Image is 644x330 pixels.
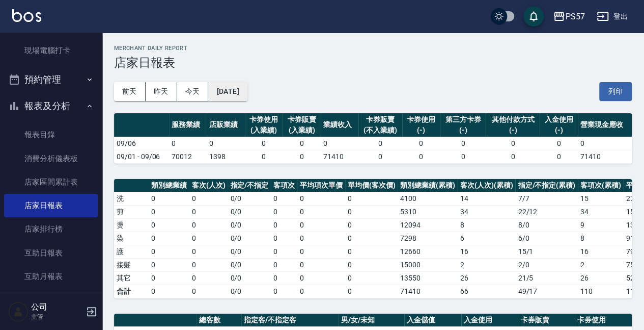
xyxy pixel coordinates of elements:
[169,113,207,137] th: 服務業績
[549,6,589,27] button: PS57
[114,285,149,298] td: 合計
[578,113,632,137] th: 營業現金應收
[486,150,540,163] td: 0
[4,288,98,312] a: 互助排行榜
[440,137,486,150] td: 0
[4,194,98,217] a: 店家日報表
[271,245,297,258] td: 0
[228,258,271,271] td: 0 / 0
[197,314,241,327] th: 總客數
[228,245,271,258] td: 0 / 0
[488,114,537,125] div: 其他付款方式
[599,82,632,101] button: 列印
[4,241,98,265] a: 互助日報表
[228,232,271,245] td: 0 / 0
[358,150,402,163] td: 0
[578,285,624,298] td: 110
[593,7,632,26] button: 登出
[189,258,228,271] td: 0
[114,56,632,70] h3: 店家日報表
[189,285,228,298] td: 0
[189,192,228,205] td: 0
[442,125,483,136] div: (-)
[523,6,544,27] button: save
[4,170,98,194] a: 店家區間累計表
[4,147,98,170] a: 消費分析儀表板
[271,285,297,298] td: 0
[398,245,458,258] td: 12660
[297,218,345,232] td: 0
[169,150,207,163] td: 70012
[177,82,209,101] button: 今天
[245,137,283,150] td: 0
[297,205,345,218] td: 0
[149,245,189,258] td: 0
[247,114,280,125] div: 卡券使用
[321,113,358,137] th: 業績收入
[149,271,189,285] td: 0
[405,125,437,136] div: (-)
[4,39,98,62] a: 現場電腦打卡
[146,82,177,101] button: 昨天
[578,205,624,218] td: 34
[515,232,578,245] td: 6 / 0
[398,271,458,285] td: 13550
[114,137,169,150] td: 09/06
[458,192,516,205] td: 14
[578,232,624,245] td: 8
[578,258,624,271] td: 2
[398,258,458,271] td: 15000
[285,114,318,125] div: 卡券販賣
[228,179,271,192] th: 指定/不指定
[575,314,632,327] th: 卡券使用
[458,218,516,232] td: 8
[578,137,632,150] td: 0
[31,302,83,312] h5: 公司
[345,271,398,285] td: 0
[297,271,345,285] td: 0
[228,192,271,205] td: 0 / 0
[321,137,358,150] td: 0
[297,232,345,245] td: 0
[458,285,516,298] td: 66
[339,314,404,327] th: 男/女/未知
[189,245,228,258] td: 0
[398,205,458,218] td: 5310
[578,271,624,285] td: 26
[31,312,83,321] p: 主管
[361,125,400,136] div: (不入業績)
[565,10,584,23] div: PS57
[114,45,632,52] h2: Merchant Daily Report
[402,150,440,163] td: 0
[402,137,440,150] td: 0
[271,192,297,205] td: 0
[149,232,189,245] td: 0
[458,271,516,285] td: 26
[345,232,398,245] td: 0
[458,232,516,245] td: 6
[8,301,29,322] img: Person
[297,258,345,271] td: 0
[345,285,398,298] td: 0
[283,150,320,163] td: 0
[297,179,345,192] th: 平均項次單價
[4,93,98,119] button: 報表及分析
[515,258,578,271] td: 2 / 0
[283,137,320,150] td: 0
[458,179,516,192] th: 客次(人次)(累積)
[578,150,632,163] td: 71410
[297,245,345,258] td: 0
[398,218,458,232] td: 12094
[4,265,98,288] a: 互助月報表
[114,113,632,164] table: a dense table
[169,137,207,150] td: 0
[578,192,624,205] td: 15
[241,314,339,327] th: 指定客/不指定客
[398,232,458,245] td: 7298
[189,179,228,192] th: 客次(人次)
[207,137,244,150] td: 0
[540,137,577,150] td: 0
[189,271,228,285] td: 0
[518,314,575,327] th: 卡券販賣
[515,245,578,258] td: 15 / 1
